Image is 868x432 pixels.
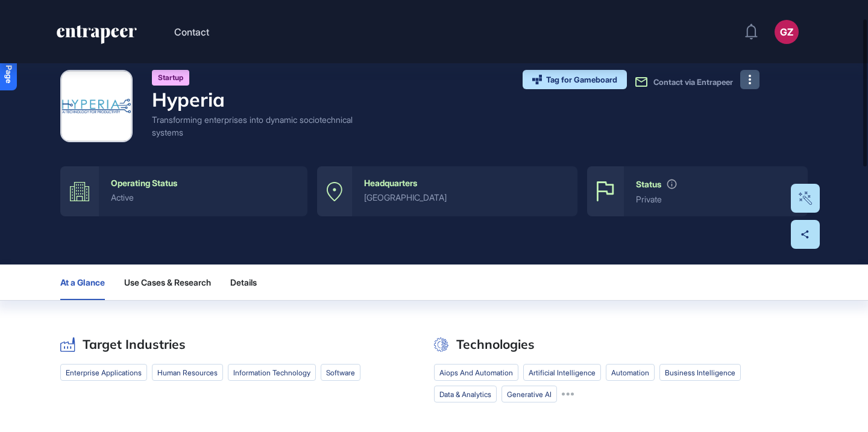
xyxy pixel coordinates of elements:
[659,364,741,381] li: business intelligence
[634,75,733,89] button: Contact via Entrapeer
[5,49,13,83] span: Edit Page
[152,364,223,381] li: human resources
[434,386,497,402] li: data & analytics
[230,278,257,287] span: Details
[636,195,796,204] div: private
[83,337,186,352] h2: Target Industries
[230,265,266,300] button: Details
[111,193,295,202] div: active
[502,386,557,402] li: Generative AI
[228,364,316,381] li: Information Technology
[434,364,518,381] li: aiops and automation
[124,265,211,300] button: Use Cases & Research
[111,178,177,188] div: Operating Status
[62,99,131,113] img: Hyperia-logo
[364,178,417,188] div: Headquarters
[775,20,799,44] button: GZ
[60,278,105,287] span: At a Glance
[152,113,357,139] div: Transforming enterprises into dynamic sociotechnical systems
[60,364,147,381] li: enterprise applications
[456,337,535,352] h2: Technologies
[364,193,565,202] div: [GEOGRAPHIC_DATA]
[55,25,138,48] a: entrapeer-logo
[321,364,360,381] li: software
[60,265,105,300] button: At a Glance
[546,76,617,84] span: Tag for Gameboard
[174,24,209,40] button: Contact
[636,180,661,189] div: Status
[152,88,357,111] h4: Hyperia
[523,364,601,381] li: artificial intelligence
[124,278,211,287] span: Use Cases & Research
[152,70,189,86] div: Startup
[653,77,733,87] span: Contact via Entrapeer
[606,364,655,381] li: automation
